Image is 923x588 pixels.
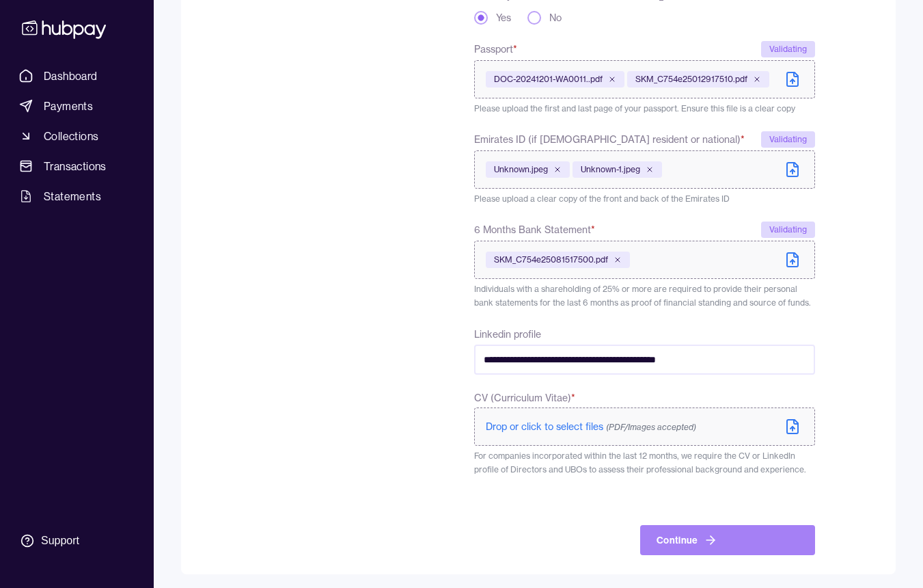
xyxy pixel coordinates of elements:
a: Payments [14,94,140,118]
div: Validating [761,41,815,57]
label: Linkedin profile [474,328,541,340]
span: Please upload the first and last page of your passport. Ensure this file is a clear copy [474,103,795,113]
label: No [549,11,562,25]
span: SKM_C754e25081517500.pdf [494,254,608,265]
button: Continue [640,525,815,555]
span: Unknown.jpeg [494,164,548,175]
span: (PDF/Images accepted) [606,422,696,432]
div: Validating [761,131,815,148]
span: Drop or click to select files [486,420,696,433]
div: Validating [761,222,815,238]
span: Unknown-1.jpeg [581,164,640,175]
span: Please upload a clear copy of the front and back of the Emirates ID [474,193,730,204]
a: Support [14,526,140,555]
span: SKM_C754e25012917510.pdf [635,74,747,85]
span: 6 Months Bank Statement [474,222,595,238]
a: Transactions [14,154,140,178]
span: Dashboard [44,68,98,84]
span: Transactions [44,158,107,174]
span: Collections [44,128,98,144]
span: Payments [44,98,93,114]
span: Individuals with a shareholding of 25% or more are required to provide their personal bank statem... [474,284,811,308]
label: Yes [496,11,511,25]
span: Emirates ID (if [DEMOGRAPHIC_DATA] resident or national) [474,131,745,148]
a: Statements [14,184,140,209]
span: DOC-20241201-WA0011..pdf [494,74,603,85]
span: For companies incorporated within the last 12 months, we require the CV or LinkedIn profile of Di... [474,451,806,475]
a: Collections [14,124,140,148]
span: Passport [474,41,517,57]
span: Statements [44,188,101,204]
div: Support [41,533,79,548]
a: Dashboard [14,64,140,88]
span: CV (Curriculum Vitae) [474,391,575,405]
